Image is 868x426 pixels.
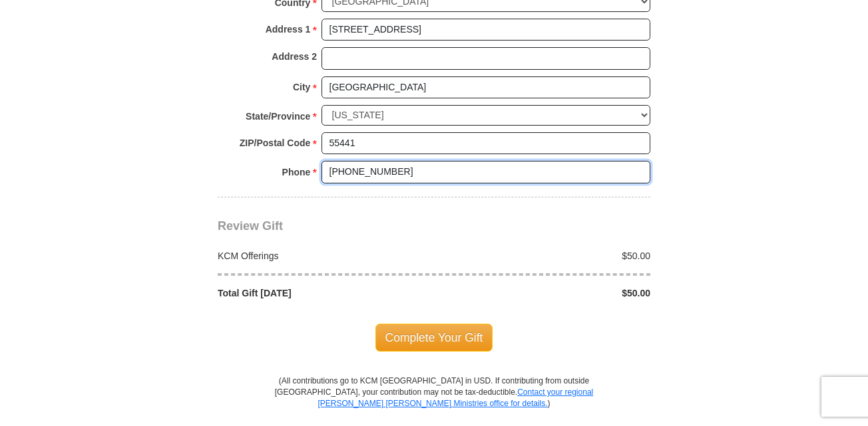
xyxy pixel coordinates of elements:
[434,286,658,300] div: $50.00
[375,324,493,352] span: Complete Your Gift
[218,219,283,233] span: Review Gift
[266,20,311,39] strong: Address 1
[293,78,310,96] strong: City
[282,163,311,181] strong: Phone
[240,134,311,152] strong: ZIP/Postal Code
[434,249,658,263] div: $50.00
[272,47,317,66] strong: Address 2
[211,286,435,300] div: Total Gift [DATE]
[211,249,435,263] div: KCM Offerings
[246,107,310,126] strong: State/Province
